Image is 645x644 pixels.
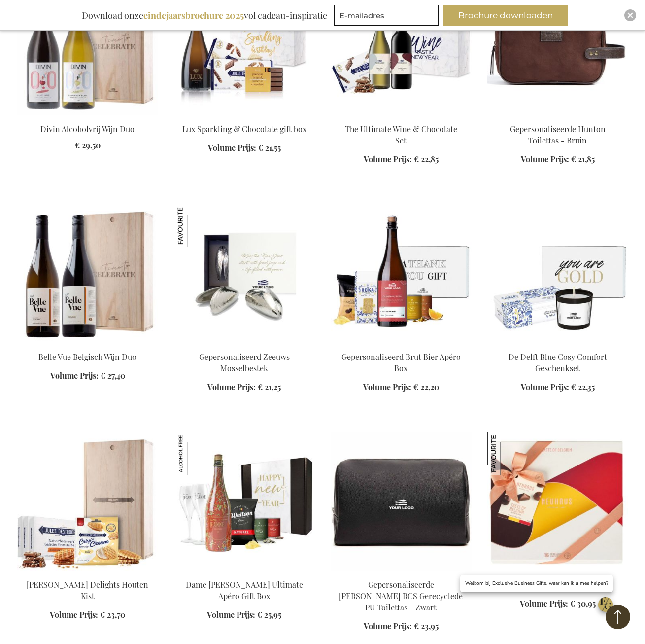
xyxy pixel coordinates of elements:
[363,382,439,393] a: Volume Prijs: € 22,20
[174,205,216,247] img: Gepersonaliseerd Zeeuws Mosselbestek
[186,579,303,601] a: Dame [PERSON_NAME] Ultimate Apéro Gift Box
[174,111,315,120] a: Lux Sparkling & Chocolade gift box
[334,5,439,26] input: E-mailadres
[207,609,281,621] a: Volume Prijs: € 25,95
[257,609,281,620] span: € 25,95
[510,124,606,145] a: Gepersonaliseerde Hunton Toilettas - Bruin
[364,154,439,165] a: Volume Prijs: € 22,85
[487,111,628,120] a: Personalised Hunton Toiletry Bag - Brown
[143,9,244,21] b: eindejaarsbrochure 2025
[17,205,158,343] img: Belle Vue Belgisch Wijn Duo
[208,143,256,153] span: Volume Prijs:
[182,124,306,134] a: Lux Sparkling & Chocolate gift box
[17,339,158,348] a: Belle Vue Belgisch Wijn Duo
[413,382,439,392] span: € 22,20
[487,432,530,475] img: Neuhaus Taste Of Belgium Box
[520,598,568,608] span: Volume Prijs:
[624,9,636,21] div: Close
[331,111,472,120] a: Beer Apéro Gift Box The Ultimate Wine & Chocolate Set
[521,382,569,392] span: Volume Prijs:
[199,352,290,373] a: Gepersonaliseerd Zeeuws Mosselbestek
[207,609,255,620] span: Volume Prijs:
[77,5,332,26] div: Download onze vol cadeau-inspiratie
[521,154,595,165] a: Volume Prijs: € 21,85
[521,382,595,393] a: Volume Prijs: € 22,35
[50,370,125,382] a: Volume Prijs: € 27,40
[487,205,628,343] img: Delft's Cosy Comfort Gift Set
[627,12,633,18] img: Close
[331,567,472,576] a: Personalised Bermond RCS Recycled PU Toiletry Bag - Black
[174,339,315,348] a: Personalised Zeeland Mussel Cutlery Gepersonaliseerd Zeeuws Mosselbestek
[414,154,439,164] span: € 22,85
[17,432,158,571] img: Jules Destrooper Delights Wooden Box Personalised
[208,143,281,154] a: Volume Prijs: € 21,55
[100,609,125,620] span: € 23,70
[363,382,411,392] span: Volume Prijs:
[487,567,628,576] a: Neuhaus Taste Of Belgium Box Neuhaus Taste Of Belgium Box
[17,111,158,120] a: Divin Non-Alcoholic Wine Duo Divin Alcoholvrij Wijn Duo
[364,621,439,632] a: Volume Prijs: € 23,95
[341,352,461,373] a: Gepersonaliseerd Brut Bier Apéro Box
[364,154,412,164] span: Volume Prijs:
[75,140,101,150] span: € 29,50
[50,609,98,620] span: Volume Prijs:
[258,143,281,153] span: € 21,55
[521,154,569,164] span: Volume Prijs:
[207,382,256,392] span: Volume Prijs:
[571,154,595,164] span: € 21,85
[443,5,568,26] button: Brochure downloaden
[520,598,596,609] a: Volume Prijs: € 30,95
[487,432,628,571] img: Neuhaus Taste Of Belgium Box
[331,432,472,571] img: Personalised Bermond RCS Recycled PU Toiletry Bag - Black
[207,382,281,393] a: Volume Prijs: € 21,25
[414,621,439,631] span: € 23,95
[509,352,607,373] a: De Delft Blue Cosy Comfort Geschenkset
[331,205,472,343] img: Personalised Champagne Beer Apero Box
[40,124,135,134] a: Divin Alcoholvrij Wijn Duo
[101,370,125,381] span: € 27,40
[331,339,472,348] a: Personalised Champagne Beer Apero Box
[17,567,158,576] a: Jules Destrooper Delights Wooden Box Personalised
[27,579,148,601] a: [PERSON_NAME] Delights Houten Kist
[487,339,628,348] a: Delft's Cosy Comfort Gift Set
[345,124,457,145] a: The Ultimate Wine & Chocolate Set
[174,567,315,576] a: Dame Jeanne Biermocktail Ultimate Apéro Gift Box Dame Jeanne Biermocktail Ultimate Apéro Gift Box
[334,5,441,29] form: marketing offers and promotions
[570,598,596,608] span: € 30,95
[174,432,315,571] img: Dame Jeanne Biermocktail Ultimate Apéro Gift Box
[258,382,281,392] span: € 21,25
[364,621,412,631] span: Volume Prijs:
[50,370,99,381] span: Volume Prijs:
[174,205,315,343] img: Personalised Zeeland Mussel Cutlery
[571,382,595,392] span: € 22,35
[174,432,216,475] img: Dame Jeanne Biermocktail Ultimate Apéro Gift Box
[339,579,463,612] a: Gepersonaliseerde [PERSON_NAME] RCS Gerecyclede PU Toilettas - Zwart
[50,609,125,621] a: Volume Prijs: € 23,70
[38,352,136,362] a: Belle Vue Belgisch Wijn Duo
